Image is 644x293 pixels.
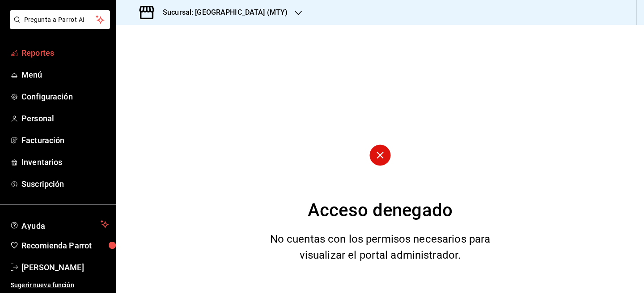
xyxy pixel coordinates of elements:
a: Pregunta a Parrot AI [6,21,110,31]
span: Facturación [21,134,109,146]
span: Menú [21,69,109,81]
span: Suscripción [21,178,109,190]
span: Sugerir nueva función [11,281,109,290]
div: Acceso denegado [308,197,453,224]
span: Inventarios [21,156,109,168]
span: Personal [21,112,109,124]
span: Ayuda [21,219,97,230]
span: Pregunta a Parrot AI [24,15,96,25]
span: [PERSON_NAME] [21,261,109,273]
div: No cuentas con los permisos necesarios para visualizar el portal administrador. [259,231,502,263]
button: Pregunta a Parrot AI [10,10,110,29]
span: Reportes [21,47,109,59]
span: Configuración [21,91,109,103]
span: Recomienda Parrot [21,239,109,252]
h3: Sucursal: [GEOGRAPHIC_DATA] (MTY) [156,7,288,18]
